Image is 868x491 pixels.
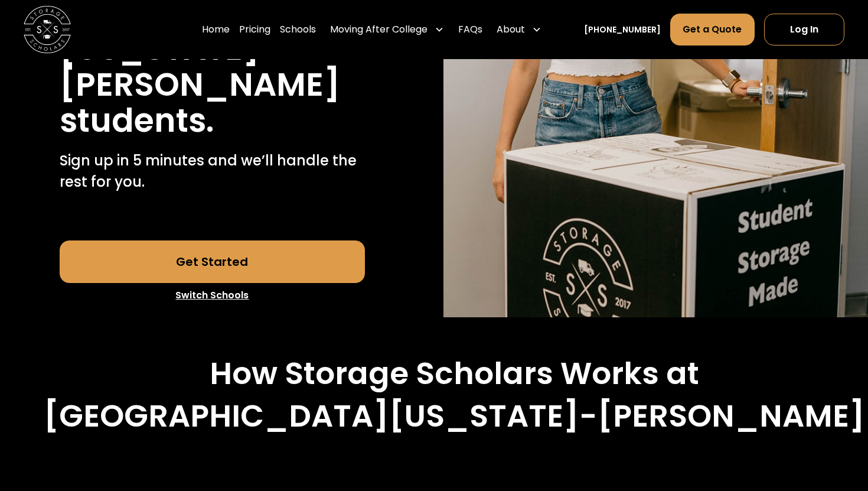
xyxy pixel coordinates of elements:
a: Get a Quote [670,14,754,45]
a: Home [202,13,230,46]
a: Log In [764,14,844,45]
a: Get Started [60,240,366,283]
a: [PHONE_NUMBER] [584,24,661,36]
h2: How Storage Scholars Works at [210,355,699,392]
a: Schools [280,13,316,46]
a: Pricing [239,13,270,46]
div: Moving After College [325,13,449,46]
h1: students. [60,103,214,139]
a: Switch Schools [60,283,366,308]
a: FAQs [458,13,482,46]
div: About [497,22,525,37]
div: About [492,13,546,46]
img: Storage Scholars main logo [24,6,71,53]
h2: [GEOGRAPHIC_DATA][US_STATE]-[PERSON_NAME] [44,398,865,435]
div: Moving After College [330,22,428,37]
p: Sign up in 5 minutes and we’ll handle the rest for you. [60,150,366,193]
